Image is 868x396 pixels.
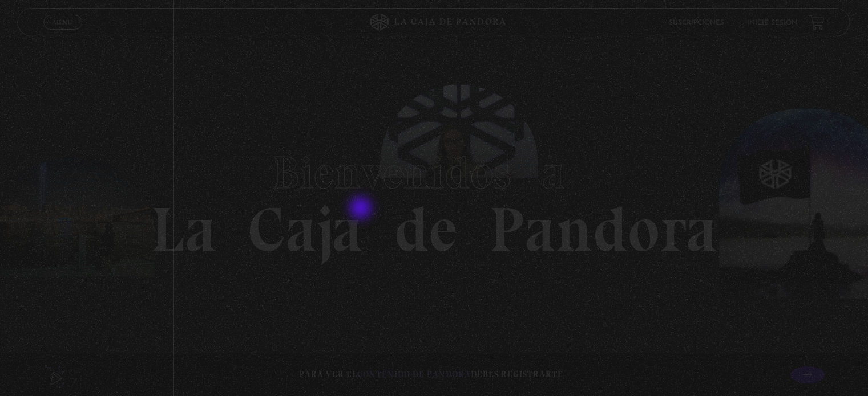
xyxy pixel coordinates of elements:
a: View your shopping cart [809,14,825,30]
span: Bienvenidos a [272,145,596,200]
span: Menu [54,19,72,26]
h1: La Caja de Pandora [151,136,717,261]
p: Para ver el debes registrarte [299,367,563,382]
span: Cerrar [50,28,76,36]
span: contenido de Pandora [357,369,471,379]
a: Inicie sesión [748,19,798,26]
a: Suscripciones [669,19,725,26]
